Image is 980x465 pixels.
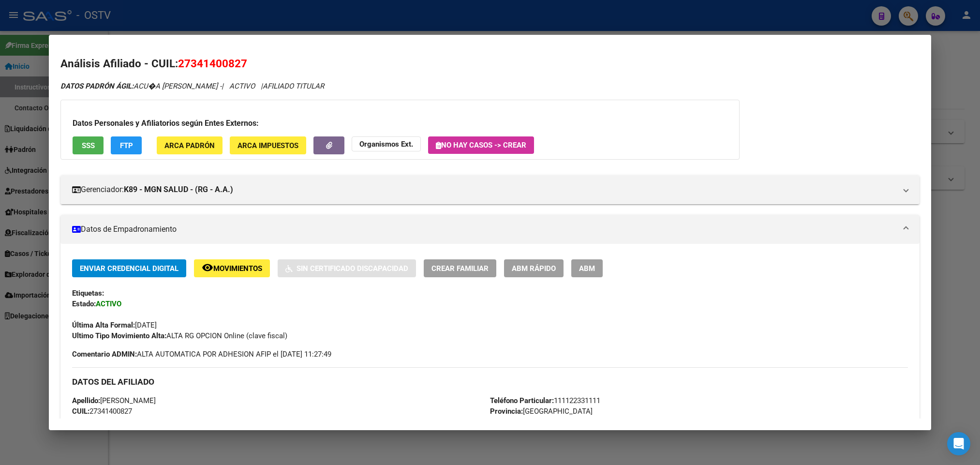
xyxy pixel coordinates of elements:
strong: Última Alta Formal: [72,321,135,330]
strong: Apellido: [72,396,100,405]
strong: Teléfono Particular: [490,396,554,405]
button: Enviar Credencial Digital [72,259,186,277]
button: SSS [73,136,104,154]
span: ACU�A [PERSON_NAME] - [60,82,222,90]
span: 27341400827 [72,407,132,416]
span: FTP [120,141,133,150]
span: SSS [82,141,95,150]
mat-panel-title: Datos de Empadronamiento [72,224,896,235]
span: Movimientos [213,264,262,273]
mat-expansion-panel-header: Datos de Empadronamiento [60,215,919,244]
span: 27341400827 [178,57,247,70]
strong: ACTIVO [96,300,121,308]
mat-panel-title: Gerenciador: [72,184,896,195]
button: ARCA Padrón [157,136,223,154]
button: Sin Certificado Discapacidad [278,259,416,277]
span: Sin Certificado Discapacidad [297,264,408,273]
button: No hay casos -> Crear [428,136,534,154]
strong: Provincia: [490,407,523,416]
h3: Datos Personales y Afiliatorios según Entes Externos: [73,118,728,129]
span: DU - DOCUMENTO UNICO 34140082 [72,418,227,426]
i: | ACTIVO | [60,82,324,90]
span: AFILIADO TITULAR [263,82,324,90]
span: [PERSON_NAME] [72,396,156,405]
strong: Localidad: [490,418,523,426]
strong: Etiquetas: [72,289,104,298]
span: ALTA AUTOMATICA POR ADHESION AFIP el [DATE] 11:27:49 [72,349,331,360]
button: FTP [111,136,142,154]
strong: DATOS PADRÓN ÁGIL: [60,82,134,90]
strong: CUIL: [72,407,89,416]
span: CASTELAR [490,418,559,426]
span: [DATE] [72,321,157,330]
span: No hay casos -> Crear [436,141,526,150]
strong: Estado: [72,300,96,308]
strong: Ultimo Tipo Movimiento Alta: [72,331,166,340]
button: Movimientos [194,259,270,277]
strong: K89 - MGN SALUD - (RG - A.A.) [124,184,233,195]
strong: Organismos Ext. [359,140,413,149]
button: Organismos Ext. [352,136,421,151]
span: ABM [579,264,595,273]
span: [GEOGRAPHIC_DATA] [490,407,593,416]
button: ARCA Impuestos [230,136,306,154]
strong: Documento: [72,418,111,426]
button: ABM [571,259,603,277]
div: Open Intercom Messenger [947,432,970,455]
span: ABM Rápido [512,264,556,273]
span: 111122331111 [490,396,600,405]
mat-icon: remove_red_eye [202,262,213,273]
span: Crear Familiar [431,264,489,273]
button: Crear Familiar [424,259,496,277]
span: Enviar Credencial Digital [80,264,178,273]
h3: DATOS DEL AFILIADO [72,376,907,387]
span: ALTA RG OPCION Online (clave fiscal) [72,331,287,340]
mat-expansion-panel-header: Gerenciador:K89 - MGN SALUD - (RG - A.A.) [60,175,919,204]
button: ABM Rápido [504,259,564,277]
span: ARCA Padrón [164,141,215,150]
h2: Análisis Afiliado - CUIL: [60,56,919,72]
strong: Comentario ADMIN: [72,350,137,359]
span: ARCA Impuestos [238,141,298,150]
